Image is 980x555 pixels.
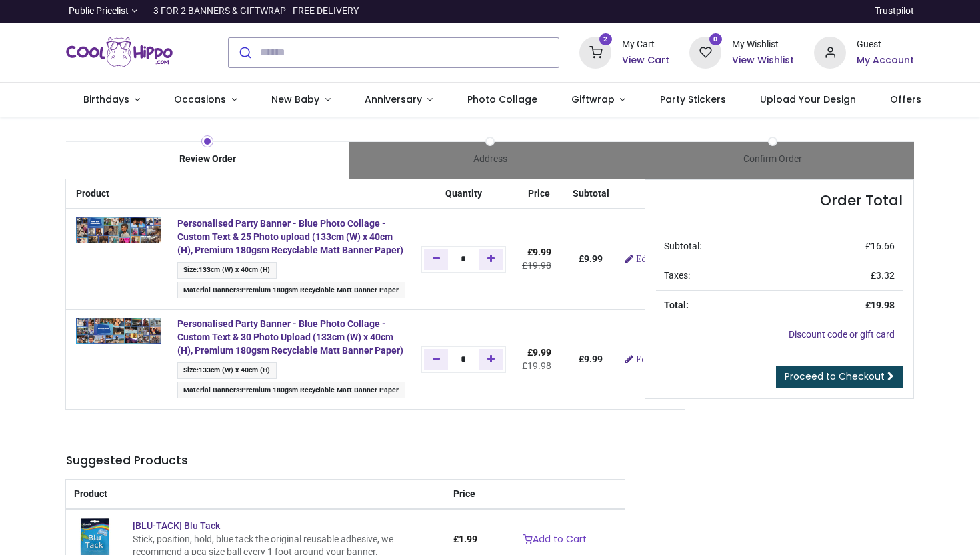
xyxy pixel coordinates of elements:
[584,354,603,364] span: 9.99
[445,188,482,199] span: Quantity
[174,93,226,106] span: Occasions
[533,347,551,358] span: 9.99
[656,232,789,261] td: Subtotal:
[347,83,450,117] a: Anniversary
[689,46,721,57] a: 0
[177,362,277,379] span: :
[876,270,895,281] span: 3.32
[177,282,405,298] span: :
[183,286,239,294] span: Material Banners
[865,241,895,251] span: £
[865,300,895,310] strong: £
[579,354,603,364] b: £
[514,179,565,209] th: Price
[625,354,651,364] a: Edit
[785,370,885,383] span: Proceed to Checkout
[83,93,129,106] span: Birthdays
[871,300,895,310] span: 19.98
[133,520,220,531] a: [BLU-TACK] Blu Tack
[709,33,722,46] sup: 0
[871,241,895,251] span: 16.66
[515,528,595,551] a: Add to Cart
[656,261,789,291] td: Taxes:
[66,179,169,209] th: Product
[445,480,485,510] th: Price
[349,153,631,166] div: Address
[571,93,615,106] span: Giftwrap
[467,93,537,106] span: Photo Collage
[875,5,914,18] a: Trustpilot
[660,93,726,106] span: Party Stickers
[177,382,405,398] span: :
[732,54,794,67] a: View Wishlist
[157,83,255,117] a: Occasions
[229,38,260,67] button: Submit
[527,260,551,271] span: 19.98
[656,191,903,210] h4: Order Total
[527,347,551,358] span: £
[199,366,270,374] span: 133cm (W) x 40cm (H)
[565,179,617,209] th: Subtotal
[177,262,277,279] span: :
[890,93,921,106] span: Offers
[625,254,651,263] a: Edit
[599,33,612,46] sup: 2
[527,360,551,371] span: 19.98
[74,533,117,544] a: [BLU-TACK] Blu Tack
[533,247,551,257] span: 9.99
[424,249,449,270] a: Remove one
[732,38,794,51] div: My Wishlist
[622,38,669,51] div: My Cart
[459,534,477,544] span: 1.99
[579,46,611,57] a: 2
[183,265,197,274] span: Size
[579,253,603,264] b: £
[153,5,359,18] div: 3 FOR 2 BANNERS & GIFTWRAP - FREE DELIVERY
[66,83,157,117] a: Birthdays
[453,534,477,544] span: £
[424,349,449,370] a: Remove one
[776,366,903,388] a: Proceed to Checkout
[183,366,197,374] span: Size
[66,34,173,71] a: Logo of Cool Hippo
[522,360,551,371] del: £
[622,54,669,67] a: View Cart
[66,5,137,18] a: Public Pricelist
[66,153,349,166] div: Review Order
[554,83,643,117] a: Giftwrap
[66,480,445,510] th: Product
[199,265,270,274] span: 133cm (W) x 40cm (H)
[255,83,348,117] a: New Baby
[664,300,689,310] strong: Total:
[479,249,503,270] a: Add one
[271,93,319,106] span: New Baby
[76,217,161,243] img: zvxP+YAAAAGSURBVAMAJsrQo2Hkv1cAAAAASUVORK5CYII=
[857,54,914,67] a: My Account
[177,218,403,255] a: Personalised Party Banner - Blue Photo Collage - Custom Text & 25 Photo upload (133cm (W) x 40cm ...
[69,5,129,18] span: Public Pricelist
[857,38,914,51] div: Guest
[479,349,503,370] a: Add one
[66,34,173,71] img: Cool Hippo
[584,253,603,264] span: 9.99
[365,93,422,106] span: Anniversary
[241,386,399,394] span: Premium 180gsm Recyclable Matt Banner Paper
[177,318,403,355] a: Personalised Party Banner - Blue Photo Collage - Custom Text & 30 Photo Upload (133cm (W) x 40cm ...
[66,452,625,469] h5: Suggested Products
[631,153,914,166] div: Confirm Order
[789,329,895,340] a: Discount code or gift card
[760,93,856,106] span: Upload Your Design
[183,386,239,394] span: Material Banners
[871,270,895,281] span: £
[241,286,399,294] span: Premium 180gsm Recyclable Matt Banner Paper
[76,318,161,343] img: UyoAJwAAAAZJREFUAwDW5obvRV7hHQAAAABJRU5ErkJggg==
[527,247,551,257] span: £
[522,260,551,271] del: £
